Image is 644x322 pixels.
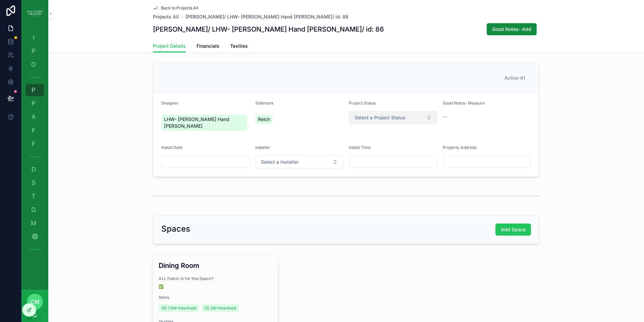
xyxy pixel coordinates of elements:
a: (2) 2W-Interlined [202,304,239,312]
a: F [25,124,44,136]
h2: Spaces [161,224,190,234]
span: -- [443,113,447,120]
a: P [25,97,44,110]
span: ✅ [159,284,272,289]
a: Project Details [153,40,186,53]
a: P [25,84,44,96]
a: I [25,32,44,44]
a: Back to Projects All [153,5,198,11]
a: Projects All [153,13,179,20]
button: Add Space [495,224,531,236]
span: Good Notes- Measure [443,100,485,106]
span: (4) 1.5W-Interlined [161,306,196,311]
span: S [30,179,37,186]
a: T [25,190,44,202]
span: A [30,114,37,120]
span: F [30,140,37,147]
span: Financials [197,43,219,49]
span: Good Notes- Add [492,26,531,33]
button: Select Button [349,111,437,124]
span: Project Status [349,100,376,106]
span: M [30,220,37,227]
a: O [25,58,44,71]
a: Q [25,204,44,216]
span: Installer [255,145,270,150]
span: I [30,34,37,41]
span: Install Date [161,145,182,150]
button: Select Button [255,156,344,168]
a: [PERSON_NAME]/ LHW- [PERSON_NAME] Hand [PERSON_NAME]/ id: 86 [185,13,348,20]
a: F [25,138,44,150]
a: Textiles [230,40,248,53]
span: Items [159,295,272,300]
a: M [25,217,44,229]
span: T [30,193,37,200]
span: P [30,48,37,54]
span: F [30,127,37,134]
span: Property Address [443,145,476,150]
span: Back to Projects All [161,5,198,11]
h3: Dining Room [159,260,272,271]
img: App logo [27,8,43,19]
span: Designer [161,100,178,106]
a: Financials [197,40,219,53]
span: Textiles [230,43,248,49]
span: (2) 2W-Interlined [204,306,236,311]
span: Add Space [501,226,526,233]
a: A [25,111,44,123]
span: cm [31,298,40,306]
span: Select a Project Status [355,114,406,121]
span: P [30,87,37,93]
span: Reich [258,116,270,123]
div: scrollable content [21,27,48,264]
a: S [25,177,44,189]
button: Good Notes- Add [487,23,537,35]
span: Project Details [153,43,186,49]
h1: [PERSON_NAME]/ LHW- [PERSON_NAME] Hand [PERSON_NAME]/ id: 86 [153,25,384,34]
span: Q [30,206,37,213]
span: D [30,166,37,173]
span: Install Time [349,145,371,150]
span: Select a Installer [261,159,299,165]
span: Sidemark [255,100,274,106]
span: P [30,100,37,107]
a: P [25,45,44,57]
span: O [30,61,37,68]
span: ALL Fabric In for this Space? [159,276,272,281]
span: LHW- [PERSON_NAME] Hand [PERSON_NAME] [164,116,245,129]
a: (4) 1.5W-Interlined [159,304,199,312]
a: D [25,163,44,175]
